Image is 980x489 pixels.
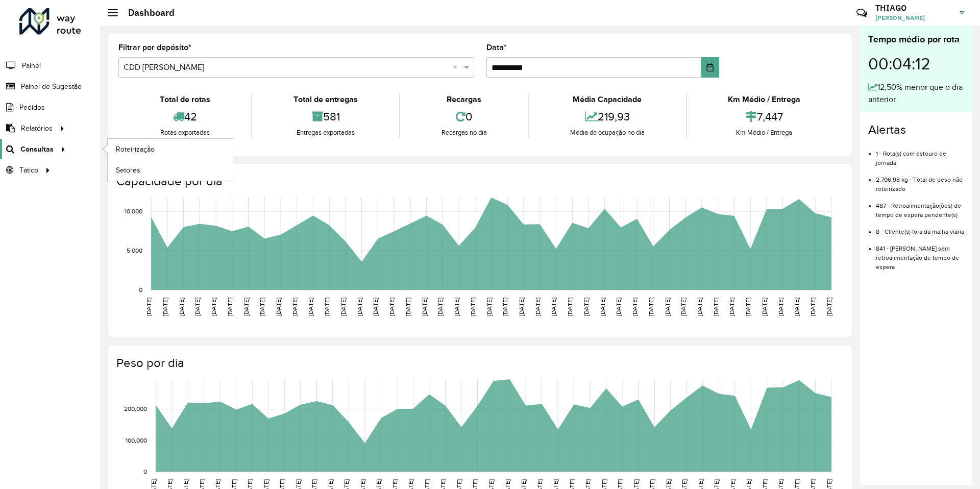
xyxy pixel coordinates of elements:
[307,298,314,316] text: [DATE]
[340,298,347,316] text: [DATE]
[453,61,461,74] span: Clear all
[583,298,590,316] text: [DATE]
[868,46,964,81] div: 00:04:12
[826,298,832,316] text: [DATE]
[372,298,379,316] text: [DATE]
[22,60,41,71] span: Painel
[255,93,396,106] div: Total de entregas
[876,236,964,272] li: 841 - [PERSON_NAME] sem retroalimentação de tempo de espera
[690,93,839,106] div: Km Médio / Entrega
[243,298,250,316] text: [DATE]
[20,144,54,155] span: Consultas
[118,7,175,18] h2: Dashboard
[403,128,525,138] div: Recargas no dia
[486,298,493,316] text: [DATE]
[116,174,842,189] h4: Capacidade por dia
[876,141,964,167] li: 1 - Rota(s) com estouro de jornada
[210,298,217,316] text: [DATE]
[121,93,249,106] div: Total de rotas
[615,298,622,316] text: [DATE]
[118,41,191,54] label: Filtrar por depósito
[121,128,249,138] div: Rotas exportadas
[696,298,703,316] text: [DATE]
[567,298,573,316] text: [DATE]
[518,298,525,316] text: [DATE]
[868,81,964,106] div: 12,50% menor que o dia anterior
[502,298,508,316] text: [DATE]
[388,298,395,316] text: [DATE]
[453,298,460,316] text: [DATE]
[108,139,233,159] a: Roteirização
[793,298,800,316] text: [DATE]
[139,286,142,293] text: 0
[599,298,606,316] text: [DATE]
[745,298,751,316] text: [DATE]
[690,128,839,138] div: Km Médio / Entrega
[178,298,185,316] text: [DATE]
[531,106,683,128] div: 219,93
[125,208,142,214] text: 10,000
[275,298,282,316] text: [DATE]
[470,298,476,316] text: [DATE]
[162,298,168,316] text: [DATE]
[21,81,82,92] span: Painel de Sugestão
[291,298,298,316] text: [DATE]
[19,102,45,113] span: Pedidos
[116,356,842,371] h4: Peso por dia
[403,106,525,128] div: 0
[876,193,964,219] li: 487 - Retroalimentação(ões) de tempo de espera pendente(s)
[876,167,964,193] li: 2.706,98 kg - Total de peso não roteirizado
[875,13,952,22] span: [PERSON_NAME]
[728,298,735,316] text: [DATE]
[701,57,719,78] button: Choose Date
[405,298,411,316] text: [DATE]
[531,93,683,106] div: Média Capacidade
[145,298,152,316] text: [DATE]
[255,106,396,128] div: 581
[648,298,654,316] text: [DATE]
[531,128,683,138] div: Média de ocupação no dia
[868,123,964,137] h4: Alertas
[437,298,444,316] text: [DATE]
[121,106,249,128] div: 42
[550,298,557,316] text: [DATE]
[116,144,155,155] span: Roteirização
[356,298,363,316] text: [DATE]
[124,406,147,412] text: 200,000
[713,298,719,316] text: [DATE]
[108,160,233,180] a: Setores
[116,165,140,176] span: Setores
[19,165,38,176] span: Tático
[810,298,816,316] text: [DATE]
[227,298,233,316] text: [DATE]
[403,93,525,106] div: Recargas
[534,298,541,316] text: [DATE]
[143,468,147,475] text: 0
[21,123,53,134] span: Relatórios
[255,128,396,138] div: Entregas exportadas
[761,298,768,316] text: [DATE]
[851,2,873,24] a: Contato Rápido
[259,298,265,316] text: [DATE]
[690,106,839,128] div: 7,447
[777,298,784,316] text: [DATE]
[127,247,142,254] text: 5,000
[126,437,147,444] text: 100,000
[324,298,330,316] text: [DATE]
[680,298,687,316] text: [DATE]
[868,33,964,46] div: Tempo médio por rota
[875,3,952,13] h3: THIAGO
[194,298,201,316] text: [DATE]
[876,219,964,236] li: 8 - Cliente(s) fora da malha viária
[664,298,671,316] text: [DATE]
[631,298,638,316] text: [DATE]
[421,298,428,316] text: [DATE]
[486,41,507,54] label: Data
